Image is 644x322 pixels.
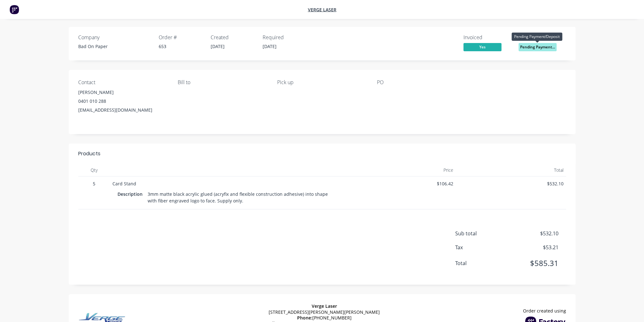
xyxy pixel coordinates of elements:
[511,230,558,237] span: $532.10
[78,106,168,115] div: [EMAIL_ADDRESS][DOMAIN_NAME]
[78,43,151,50] div: Bad On Paper
[297,315,352,321] span: [PHONE_NUMBER]
[277,79,367,85] div: Pick up
[463,43,501,51] span: Yes
[455,259,512,267] span: Total
[348,180,454,187] span: $106.42
[211,43,225,49] span: [DATE]
[112,181,136,187] span: Card Stand
[519,43,557,51] span: Pending Payment...
[159,34,203,40] div: Order #
[455,244,512,251] span: Tax
[458,180,564,187] span: $532.10
[512,33,562,41] div: Pending Payment/Deposit
[269,309,380,315] span: [STREET_ADDRESS][PERSON_NAME][PERSON_NAME]
[78,88,168,115] div: [PERSON_NAME]0401 010 288[EMAIL_ADDRESS][DOMAIN_NAME]
[346,164,456,176] div: Price
[81,180,107,187] span: 5
[78,34,151,40] div: Company
[159,43,203,50] div: 653
[308,7,336,13] a: Verge Laser
[211,34,255,40] div: Created
[263,34,307,40] div: Required
[377,79,466,85] div: PO
[456,164,566,176] div: Total
[511,244,558,251] span: $53.21
[78,164,110,176] div: Qty
[78,79,168,85] div: Contact
[455,230,512,237] span: Sub total
[78,97,168,106] div: 0401 010 288
[118,189,145,199] div: Description
[178,79,267,85] div: Bill to
[297,315,312,321] span: Phone:
[263,43,277,49] span: [DATE]
[78,88,168,97] div: [PERSON_NAME]
[312,303,337,309] span: Verge Laser
[523,308,566,314] span: Order created using
[511,257,558,269] span: $585.31
[145,189,338,205] div: 3mm matte black acrylic glued (acryfix and flexible construction adhesive) into shape with fiber ...
[78,150,100,158] div: Products
[10,5,19,14] img: Factory
[463,34,511,40] div: Invoiced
